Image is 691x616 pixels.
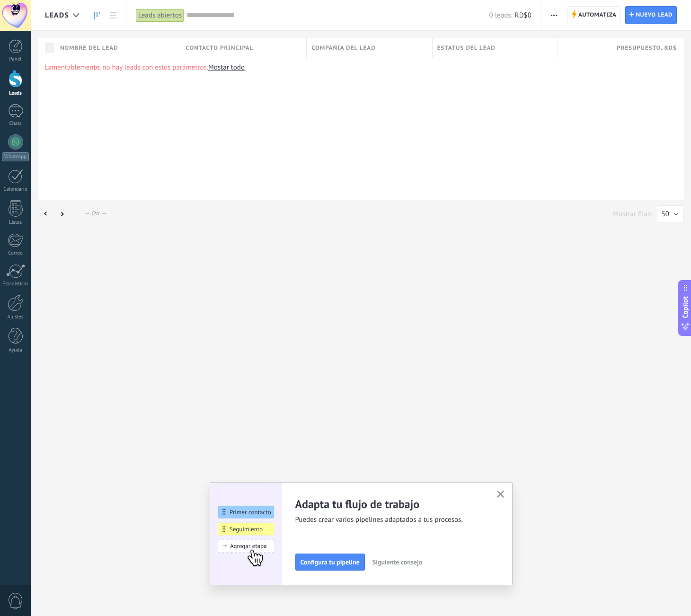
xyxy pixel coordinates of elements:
p: Mostrar filas: [613,210,652,219]
span: Nuevo lead [636,7,673,24]
div: Leads abiertos [136,9,184,22]
h2: Adapta tu flujo de trabajo [295,497,486,511]
button: Más [547,6,561,24]
div: Chats [2,121,29,127]
span: 50 [662,210,669,219]
button: Siguiente consejo [368,555,426,569]
div: Ayuda [2,347,29,353]
span: Nombre del lead [60,44,118,53]
div: Leads [2,90,29,97]
div: Calendario [2,186,29,193]
span: Automatiza [578,7,617,24]
a: Mostar todo [208,63,245,72]
span: Estatus del lead [437,44,496,53]
span: Compañía del lead [311,44,376,53]
div: ← Ctrl → [84,210,106,217]
span: Siguiente consejo [372,559,422,565]
div: Correo [2,250,29,256]
div: Ajustes [2,314,29,320]
p: Lamentablemente, no hay leads con estos parámetros. [44,63,677,72]
a: Leads [89,6,105,25]
span: Leads [45,11,69,20]
a: Nuevo lead [625,6,677,24]
span: Configura tu pipeline [301,559,360,565]
div: Panel [2,56,29,62]
div: WhatsApp [2,152,29,161]
a: Lista [105,6,121,25]
button: 50 [657,205,684,222]
span: Contacto principal [186,44,254,53]
span: Puedes crear varios pipelines adaptados a tus procesos. [295,515,486,525]
span: Presupuesto , RD$ [617,44,677,53]
span: Copilot [681,297,690,318]
a: Automatiza [567,6,621,24]
span: RD$0 [515,11,532,20]
button: Configura tu pipeline [295,554,365,571]
div: Listas [2,220,29,226]
span: 0 leads: [489,11,513,20]
div: Estadísticas [2,281,29,287]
